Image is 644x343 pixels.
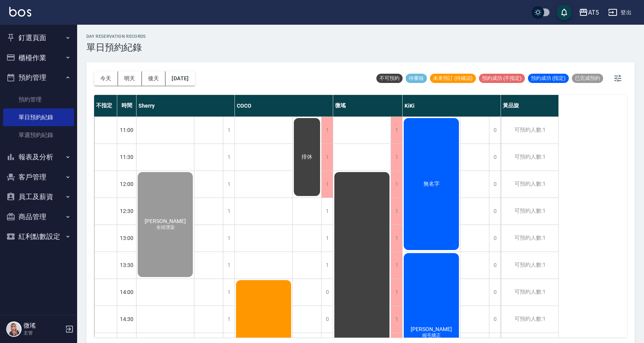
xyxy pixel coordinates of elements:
div: 1 [391,198,402,225]
div: 1 [321,117,333,144]
h2: day Reservation records [86,34,146,39]
span: 縮毛矯正 [421,332,442,339]
div: 11:30 [117,144,137,171]
button: 釘選頁面 [3,28,74,48]
div: 0 [489,117,501,144]
span: 已完成預約 [572,75,603,82]
div: 1 [391,252,402,279]
div: 黃品旋 [501,95,559,117]
div: 1 [321,225,333,252]
div: 可預約人數:1 [501,252,558,279]
div: AT5 [588,8,599,17]
span: 待審核 [406,75,427,82]
div: 可預約人數:1 [501,198,558,225]
button: 商品管理 [3,207,74,227]
img: Person [6,321,22,337]
button: 登出 [605,5,635,20]
div: 1 [391,117,402,144]
button: 客戶管理 [3,167,74,187]
div: 1 [391,171,402,198]
h5: 微瑤 [24,322,63,329]
div: COCO [235,95,333,117]
span: 全頭漂染 [155,224,176,231]
div: 0 [489,198,501,225]
span: 預約成功 (指定) [528,75,569,82]
div: 1 [391,279,402,306]
div: 14:00 [117,279,137,306]
div: 13:30 [117,252,137,279]
div: 1 [223,198,234,225]
div: 1 [391,225,402,252]
div: 1 [321,252,333,279]
button: 櫃檯作業 [3,48,74,68]
div: 1 [223,306,234,333]
div: 1 [391,306,402,333]
div: 12:30 [117,198,137,225]
button: save [556,5,572,20]
div: 可預約人數:1 [501,171,558,198]
div: Sherry [137,95,235,117]
p: 主管 [24,329,63,336]
button: 今天 [94,71,118,86]
div: 1 [223,279,234,306]
div: 可預約人數:1 [501,225,558,252]
div: 0 [489,306,501,333]
div: 0 [489,252,501,279]
div: 1 [223,144,234,171]
button: 紅利點數設定 [3,226,74,247]
button: AT5 [576,5,602,20]
div: 不指定 [94,95,117,117]
div: 可預約人數:1 [501,306,558,333]
div: 1 [223,225,234,252]
div: 1 [321,198,333,225]
div: 1 [321,144,333,171]
div: 0 [321,306,333,333]
span: 排休 [300,154,314,161]
div: 12:00 [117,171,137,198]
div: 1 [223,171,234,198]
button: 預約管理 [3,68,74,88]
a: 預約管理 [3,91,74,108]
img: Logo [9,7,31,17]
a: 單週預約紀錄 [3,126,74,144]
span: 預約成功 (不指定) [479,75,525,82]
button: 後天 [142,71,166,86]
div: 0 [321,279,333,306]
div: 1 [321,171,333,198]
span: 不可預約 [376,75,403,82]
div: KiKi [403,95,501,117]
div: 0 [489,144,501,171]
div: 1 [391,144,402,171]
span: 無名字 [422,181,441,188]
div: 13:00 [117,225,137,252]
button: [DATE] [165,71,195,86]
span: [PERSON_NAME] [409,326,453,332]
div: 0 [489,225,501,252]
a: 單日預約紀錄 [3,108,74,126]
div: 1 [223,252,234,279]
div: 可預約人數:1 [501,117,558,144]
button: 報表及分析 [3,147,74,167]
button: 明天 [118,71,142,86]
div: 14:30 [117,306,137,333]
span: 未來預訂 (待確認) [430,75,476,82]
div: 1 [223,117,234,144]
span: [PERSON_NAME] [143,218,187,224]
button: 員工及薪資 [3,187,74,207]
div: 11:00 [117,117,137,144]
h3: 單日預約紀錄 [86,42,146,53]
div: 0 [489,279,501,306]
div: 0 [489,171,501,198]
div: 微瑤 [333,95,403,117]
div: 可預約人數:1 [501,144,558,171]
div: 時間 [117,95,137,117]
div: 可預約人數:1 [501,279,558,306]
